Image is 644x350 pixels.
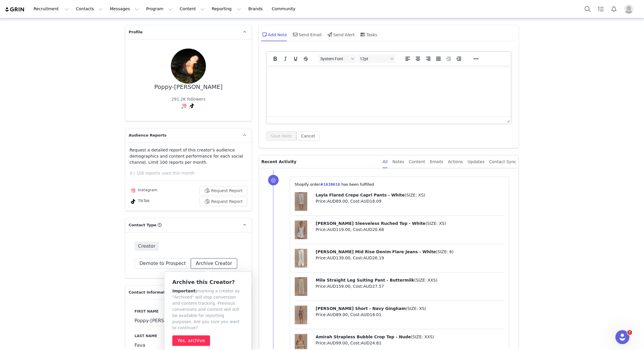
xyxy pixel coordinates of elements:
[427,221,444,226] span: SIZE: XS
[267,65,511,116] iframe: Rich Text Area
[316,192,504,198] p: ( )
[361,341,381,345] span: AUD24.81
[320,182,340,187] a: #1638616
[261,155,378,168] p: Recent Activity
[607,2,620,15] button: Notifications
[406,193,423,197] span: SIZE: XS
[292,27,322,42] div: Send Email
[448,155,463,168] div: Actions
[624,4,633,14] img: placeholder-profile.jpg
[129,289,172,295] span: Contact Information
[316,340,504,346] p: Price: , Cost:
[171,96,206,102] div: 291.2K followers
[327,199,348,204] span: AUD89.00
[172,288,244,331] p: marking a creator as "Archived" will stop conversion and content tracking. Previous conversions a...
[438,249,452,254] span: SIZE: 6
[383,155,388,168] div: All
[135,333,242,339] label: Last Name
[316,278,414,282] span: Mila Straight Leg Suiting Pant - Buttermilk
[129,222,157,228] span: Contact Type
[291,55,301,63] button: Underline
[135,309,242,314] label: First Name
[327,312,348,317] span: AUD89.00
[430,155,443,168] div: Emails
[327,227,350,232] span: AUD119.00
[357,55,395,63] button: Font sizes
[106,2,142,15] button: Messages
[363,284,384,289] span: AUD27.57
[182,104,187,108] img: instagram.svg
[191,258,237,269] button: Archive Creator
[129,29,143,35] span: Profile
[296,131,320,141] button: Cancel
[416,278,436,282] span: SIZE: XXS
[199,186,247,195] button: Request Report
[505,117,511,124] div: Press the Up and Down arrow keys to resize the editor.
[316,193,405,197] span: Layla Flared Crepe Capri Pants - White
[176,2,208,15] button: Content
[208,2,244,15] button: Reporting
[172,289,197,293] strong: Important:
[316,306,406,311] span: [PERSON_NAME] Short - Navy Gingham
[627,330,632,335] span: 2
[30,2,72,15] button: Recruitment
[72,2,106,15] button: Contacts
[407,306,425,311] span: SIZE: XS
[316,220,504,227] p: ( )
[130,187,157,194] div: Instagram
[268,2,302,15] a: Community
[413,55,423,63] button: Align center
[316,277,504,283] p: ( )
[316,227,504,233] p: Price: , Cost:
[130,147,247,165] p: Request a detailed report of this creator's audience demographics and content performance for eac...
[172,335,210,346] button: Yes, archive
[326,27,355,42] div: Send Alert
[5,7,25,12] img: grin logo
[327,256,350,260] span: AUD139.00
[594,2,607,15] a: Tasks
[316,283,504,289] p: Price: , Cost:
[403,55,413,63] button: Align left
[327,341,348,345] span: AUD99.00
[327,284,350,289] span: AUD159.00
[199,197,247,206] button: Request Report
[392,155,404,168] div: Notes
[409,155,425,168] div: Content
[363,256,384,260] span: AUD26.19
[615,330,629,344] iframe: Intercom live chat
[172,279,244,285] h5: Archive this Creator?
[363,227,384,232] span: AUD20.68
[316,312,504,318] p: Price: , Cost:
[361,199,381,204] span: AUD18.09
[316,335,411,339] span: Amirah Strapless Bubble Crop Top - Nude
[412,335,433,339] span: SIZE: XXS
[130,198,150,205] div: TikTok
[433,55,443,63] button: Justify
[471,55,481,63] button: Reveal or hide additional toolbar items
[444,55,454,63] button: Decrease indent
[261,27,287,42] div: Add Note
[266,131,296,141] button: Save Note
[270,55,280,63] button: Bold
[301,55,311,63] button: Strikethrough
[131,188,136,193] img: instagram.svg
[135,258,191,269] button: Demote to Prospect
[316,249,504,255] p: ( )
[280,55,290,63] button: Italic
[295,182,374,187] span: ⁨Shopify⁩ order⁨ ⁩ has been fulfilled
[316,249,436,254] span: [PERSON_NAME] Mid Rise Denim Flare Jeans - White
[129,132,167,138] span: Audience Reports
[454,55,464,63] button: Increase indent
[135,242,159,251] span: Creator
[361,312,381,317] span: AUD18.01
[130,170,252,176] p: 0 / 100 reports used this month
[423,55,433,63] button: Align right
[489,155,516,168] div: Contact Sync
[316,198,504,204] p: Price: , Cost:
[245,2,268,15] a: Brands
[316,334,504,340] p: ( )
[468,155,485,168] div: Updates
[143,2,176,15] button: Program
